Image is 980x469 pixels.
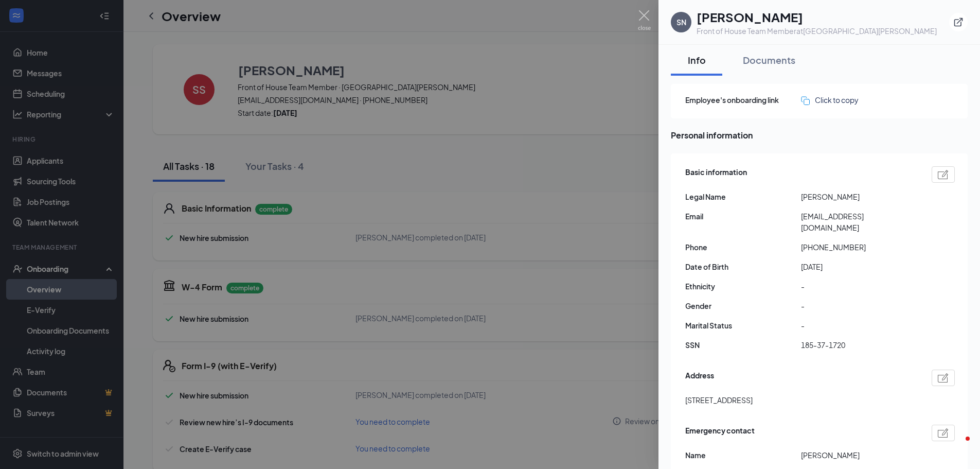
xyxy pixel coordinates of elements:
[949,13,968,31] button: ExternalLink
[801,96,810,105] img: click-to-copy.71757273a98fde459dfc.svg
[671,129,968,142] span: Personal information
[685,300,801,311] span: Gender
[697,8,937,26] h1: [PERSON_NAME]
[801,449,917,461] span: [PERSON_NAME]
[801,191,917,202] span: [PERSON_NAME]
[676,17,686,27] div: SN
[685,425,755,441] span: Emergency contact
[801,241,917,253] span: [PHONE_NUMBER]
[801,339,917,351] span: 185-37-1720
[685,261,801,272] span: Date of Birth
[685,320,801,331] span: Marital Status
[685,241,801,253] span: Phone
[685,211,801,222] span: Email
[685,449,801,461] span: Name
[801,261,917,272] span: [DATE]
[743,54,795,66] div: Documents
[685,339,801,351] span: SSN
[685,94,801,106] span: Employee's onboarding link
[685,281,801,292] span: Ethnicity
[801,320,917,331] span: -
[685,394,753,406] span: [STREET_ADDRESS]
[685,166,747,183] span: Basic information
[801,281,917,292] span: -
[801,211,917,233] span: [EMAIL_ADDRESS][DOMAIN_NAME]
[945,434,970,459] iframe: Intercom live chat
[685,191,801,202] span: Legal Name
[801,94,859,106] button: Click to copy
[801,300,917,311] span: -
[685,370,714,386] span: Address
[953,17,964,27] svg: ExternalLink
[681,54,712,66] div: Info
[697,26,937,36] div: Front of House Team Member at [GEOGRAPHIC_DATA][PERSON_NAME]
